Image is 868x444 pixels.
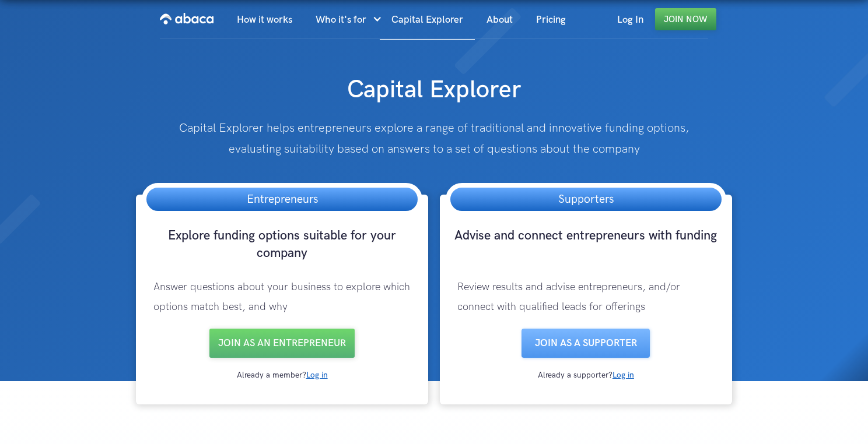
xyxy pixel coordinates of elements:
div: Already a supporter? [446,369,726,381]
h3: Supporters [547,188,625,211]
a: Log in [612,370,634,380]
h3: Entrepreneurs [235,188,330,211]
a: Join as an entrepreneur [209,329,355,358]
a: Join as a SUPPORTER [521,329,650,358]
a: Log in [306,370,328,380]
a: Join Now [655,8,716,30]
h1: Capital Explorer [217,63,651,106]
img: Abaca logo [160,9,213,28]
h3: Advise and connect entrepreneurs with funding [446,227,726,266]
p: Answer questions about your business to explore which options match best, and why [142,266,422,329]
h3: Explore funding options suitable for your company [142,227,422,266]
div: Already a member? [142,369,422,381]
p: Capital Explorer helps entrepreneurs explore a range of traditional and innovative funding option... [174,118,695,160]
p: Review results and advise entrepreneurs, and/or connect with qualified leads for offerings [446,266,726,329]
